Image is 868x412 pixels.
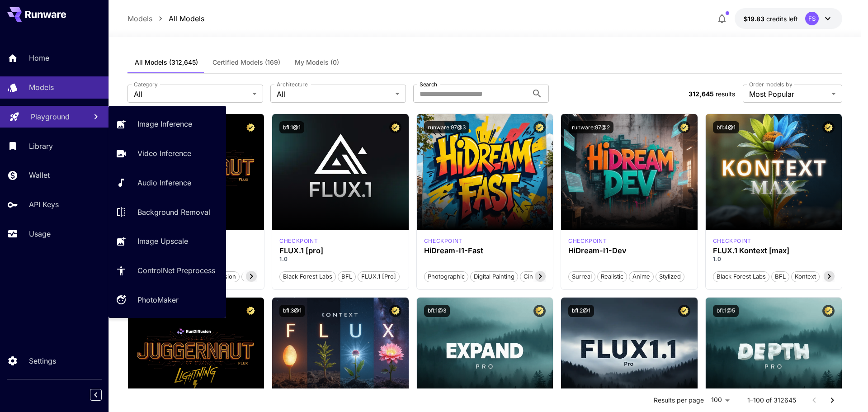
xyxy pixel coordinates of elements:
[137,294,179,305] p: PhotoMaker
[134,81,158,88] label: Category
[279,121,304,133] button: bfl:1@1
[29,141,53,152] p: Library
[533,121,546,133] button: Certified Model – Vetted for best performance and includes a commercial license.
[424,237,462,245] p: checkpoint
[735,8,842,29] button: $19.8267
[749,81,792,88] label: Order models by
[689,90,714,98] span: 312,645
[389,305,401,317] button: Certified Model – Vetted for best performance and includes a commercial license.
[471,272,518,281] span: Digital Painting
[598,272,627,281] span: Realistic
[424,246,546,255] h3: HiDream-I1-Fast
[277,89,392,99] span: All
[242,272,258,281] span: pro
[137,265,215,276] p: ControlNet Preprocess
[766,15,798,23] span: credits left
[568,246,690,255] h3: HiDream-I1-Dev
[90,389,102,401] button: Collapse sidebar
[713,237,751,245] p: checkpoint
[749,89,828,99] span: Most Popular
[279,237,318,245] p: checkpoint
[425,272,468,281] span: Photographic
[424,305,450,317] button: bfl:1@3
[134,89,249,99] span: All
[568,305,594,317] button: bfl:2@1
[822,121,835,133] button: Certified Model – Vetted for best performance and includes a commercial license.
[279,305,305,317] button: bfl:3@1
[127,13,152,24] p: Models
[654,396,704,405] p: Results per page
[137,118,192,129] p: Image Inference
[108,142,226,165] a: Video Inference
[678,121,690,133] button: Certified Model – Vetted for best performance and includes a commercial license.
[108,289,226,311] a: PhotoMaker
[569,272,595,281] span: Surreal
[295,58,339,66] span: My Models (0)
[108,201,226,223] a: Background Removal
[805,12,819,25] div: FS
[279,255,401,263] p: 1.0
[29,199,59,210] p: API Keys
[245,121,257,133] button: Certified Model – Vetted for best performance and includes a commercial license.
[135,58,198,66] span: All Models (312,645)
[716,90,735,98] span: results
[568,237,607,245] div: HiDream Dev
[389,121,401,133] button: Certified Model – Vetted for best performance and includes a commercial license.
[823,391,841,409] button: Go to next page
[713,246,835,255] h3: FLUX.1 Kontext [max]
[29,355,56,366] p: Settings
[108,230,226,252] a: Image Upscale
[127,13,204,24] nav: breadcrumb
[713,255,835,263] p: 1.0
[713,272,769,281] span: Black Forest Labs
[108,260,226,282] a: ControlNet Preprocess
[277,81,307,88] label: Architecture
[280,272,335,281] span: Black Forest Labs
[792,272,819,281] span: Kontext
[29,228,51,239] p: Usage
[424,237,462,245] div: HiDream Fast
[656,272,684,281] span: Stylized
[747,396,796,405] p: 1–100 of 312645
[97,387,108,403] div: Collapse sidebar
[520,272,554,281] span: Cinematic
[420,81,437,88] label: Search
[31,111,70,122] p: Playground
[245,305,257,317] button: Certified Model – Vetted for best performance and includes a commercial license.
[772,272,789,281] span: BFL
[108,172,226,194] a: Audio Inference
[713,121,739,133] button: bfl:4@1
[533,305,546,317] button: Certified Model – Vetted for best performance and includes a commercial license.
[568,121,613,133] button: runware:97@2
[708,393,733,407] div: 100
[629,272,653,281] span: Anime
[424,121,469,133] button: runware:97@3
[108,113,226,135] a: Image Inference
[279,246,401,255] h3: FLUX.1 [pro]
[358,272,399,281] span: FLUX.1 [pro]
[137,236,188,246] p: Image Upscale
[137,177,191,188] p: Audio Inference
[137,207,210,218] p: Background Removal
[338,272,355,281] span: BFL
[713,237,751,245] div: FLUX.1 Kontext [max]
[169,13,204,24] p: All Models
[678,305,690,317] button: Certified Model – Vetted for best performance and includes a commercial license.
[744,14,798,24] div: $19.8267
[713,305,739,317] button: bfl:1@5
[29,52,49,63] p: Home
[212,58,280,66] span: Certified Models (169)
[279,237,318,245] div: fluxpro
[137,148,191,159] p: Video Inference
[744,15,766,23] span: $19.83
[29,82,54,93] p: Models
[29,170,50,180] p: Wallet
[568,237,607,245] p: checkpoint
[822,305,835,317] button: Certified Model – Vetted for best performance and includes a commercial license.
